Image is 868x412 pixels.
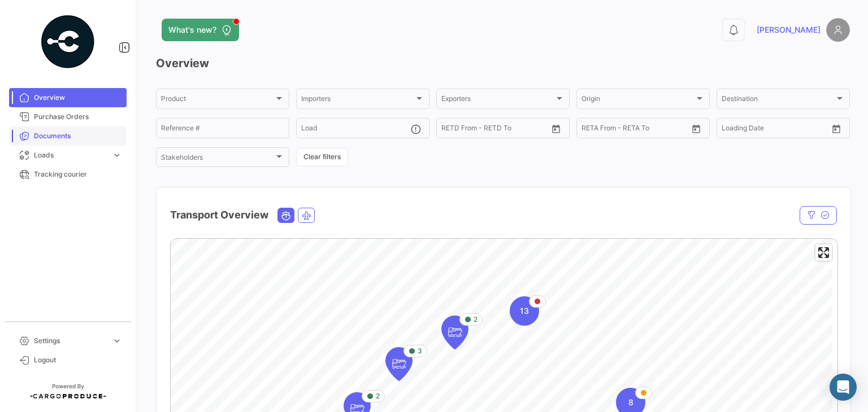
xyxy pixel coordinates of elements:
span: Tracking courier [34,169,122,179]
span: Destination [722,97,835,104]
span: 2 [474,314,478,325]
span: expand_more [112,150,122,160]
button: What's new? [162,19,239,41]
span: Origin [581,97,695,104]
span: Product [161,97,274,104]
input: To [605,126,656,134]
input: From [441,126,457,134]
div: Map marker [510,296,539,326]
input: To [465,126,516,134]
button: Open calendar [828,120,845,137]
span: 13 [520,305,529,317]
button: Air [298,208,314,222]
button: Open calendar [548,120,565,137]
span: Stakeholders [161,155,274,163]
span: [PERSON_NAME] [757,24,821,36]
h3: Overview [156,55,850,71]
span: 2 [376,391,380,401]
input: To [745,126,796,134]
button: Clear filters [296,148,348,166]
input: From [581,126,597,134]
a: Purchase Orders [9,107,127,126]
button: Open calendar [688,120,705,137]
img: powered-by.png [40,14,96,70]
button: Enter fullscreen [815,244,832,261]
a: Documents [9,126,127,146]
span: 8 [628,397,633,408]
span: Exporters [441,97,554,104]
span: expand_more [112,336,122,346]
span: Importers [301,97,414,104]
input: From [722,126,737,134]
div: Map marker [385,347,413,381]
div: Abrir Intercom Messenger [830,374,857,401]
h4: Transport Overview [170,207,268,223]
span: Loads [34,150,107,160]
span: Overview [34,93,122,103]
div: Map marker [441,315,468,349]
a: Overview [9,88,127,107]
span: Settings [34,336,107,346]
span: 3 [418,346,422,356]
span: Logout [34,355,122,365]
span: Documents [34,131,122,141]
span: Purchase Orders [34,112,122,122]
img: placeholder-user.png [826,18,850,42]
button: Ocean [278,208,294,222]
a: Tracking courier [9,165,127,184]
span: What's new? [168,24,216,36]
